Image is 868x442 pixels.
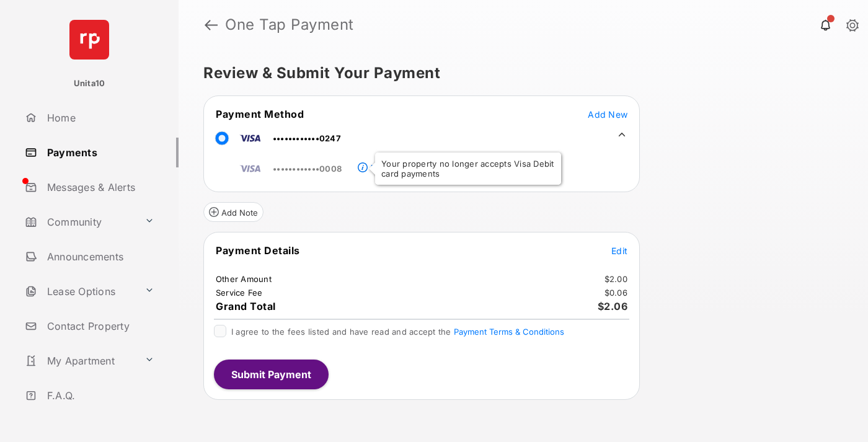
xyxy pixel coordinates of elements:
[604,287,628,298] td: $0.06
[203,66,833,81] h5: Review & Submit Your Payment
[215,273,272,285] td: Other Amount
[20,276,139,306] a: Lease Options
[20,346,139,376] a: My Apartment
[20,381,179,410] a: F.A.Q.
[20,311,179,341] a: Contact Property
[273,133,341,143] span: ••••••••••••0247
[611,245,627,256] span: Edit
[215,287,263,298] td: Service Fee
[74,77,105,90] p: Unita10
[216,108,304,120] span: Payment Method
[375,152,561,185] div: Your property no longer accepts Visa Debit card payments
[588,108,627,120] button: Add New
[20,138,179,167] a: Payments
[20,207,139,237] a: Community
[203,202,263,222] button: Add Note
[216,300,276,312] span: Grand Total
[588,109,627,120] span: Add New
[20,103,179,133] a: Home
[598,300,628,312] span: $2.06
[611,244,627,257] button: Edit
[69,20,109,60] img: svg+xml;base64,PHN2ZyB4bWxucz0iaHR0cDovL3d3dy53My5vcmcvMjAwMC9zdmciIHdpZHRoPSI2NCIgaGVpZ2h0PSI2NC...
[20,242,179,272] a: Announcements
[214,360,329,389] button: Submit Payment
[368,153,472,174] a: Payment Method Unavailable
[604,273,628,285] td: $2.00
[273,164,342,174] span: ••••••••••••0008
[225,17,354,32] strong: One Tap Payment
[231,327,564,337] span: I agree to the fees listed and have read and accept the
[454,327,564,337] button: I agree to the fees listed and have read and accept the
[20,172,179,202] a: Messages & Alerts
[216,244,300,257] span: Payment Details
